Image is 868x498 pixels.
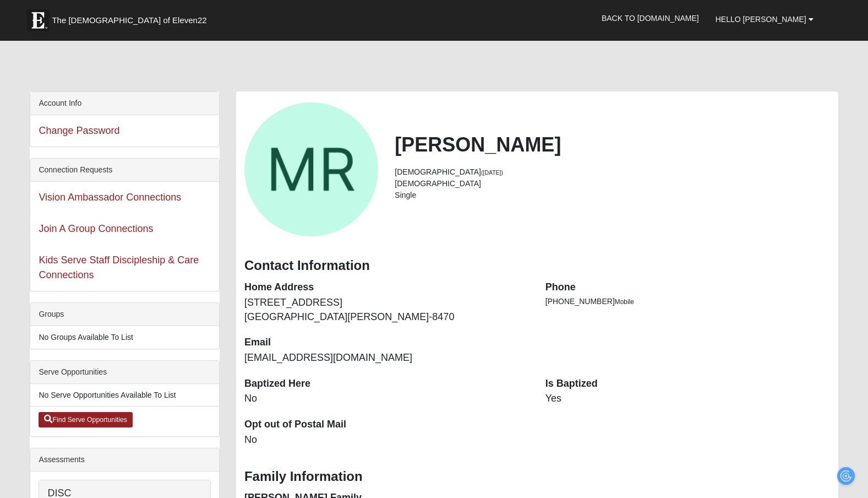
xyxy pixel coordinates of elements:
[593,4,707,32] a: Back to [DOMAIN_NAME]
[244,433,529,447] dd: No
[395,190,829,201] li: Single
[615,298,634,306] span: Mobile
[244,418,529,432] dt: Opt out of Postal Mail
[39,192,181,203] a: Vision Ambassador Connections
[39,412,133,427] a: Find Serve Opportunities
[244,102,378,236] a: View Fullsize Photo
[30,326,219,349] li: No Groups Available To List
[244,280,529,295] dt: Home Address
[716,15,806,24] span: Hello [PERSON_NAME]
[27,9,49,31] img: Eleven22 logo
[545,392,830,406] dd: Yes
[30,159,219,182] div: Connection Requests
[244,469,830,485] h3: Family Information
[545,377,830,391] dt: Is Baptized
[30,92,219,115] div: Account Info
[39,255,199,280] a: Kids Serve Staff Discipleship & Care Connections
[244,335,529,350] dt: Email
[707,6,822,33] a: Hello [PERSON_NAME]
[545,280,830,295] dt: Phone
[30,448,219,472] div: Assessments
[244,258,830,274] h3: Contact Information
[39,125,119,136] a: Change Password
[545,296,830,307] li: [PHONE_NUMBER]
[30,361,219,384] div: Serve Opportunities
[395,166,829,178] li: [DEMOGRAPHIC_DATA]
[21,4,242,31] a: The [DEMOGRAPHIC_DATA] of Eleven22
[244,377,529,391] dt: Baptized Here
[39,223,153,234] a: Join A Group Connections
[481,169,503,176] small: ([DATE])
[244,392,529,406] dd: No
[52,15,206,26] span: The [DEMOGRAPHIC_DATA] of Eleven22
[244,351,529,365] dd: [EMAIL_ADDRESS][DOMAIN_NAME]
[30,384,219,407] li: No Serve Opportunities Available To List
[395,178,829,190] li: [DEMOGRAPHIC_DATA]
[244,296,529,324] dd: [STREET_ADDRESS] [GEOGRAPHIC_DATA][PERSON_NAME]-8470
[30,303,219,326] div: Groups
[395,133,829,156] h2: [PERSON_NAME]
